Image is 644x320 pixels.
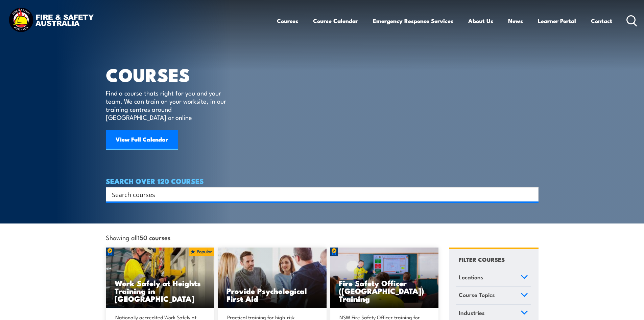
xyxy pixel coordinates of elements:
[373,12,453,30] a: Emergency Response Services
[106,248,215,308] img: Work Safely at Heights Training (1)
[468,12,493,30] a: About Us
[538,12,576,30] a: Learner Portal
[218,248,327,308] img: Mental Health First Aid Training Course from Fire & Safety Australia
[106,130,178,150] a: View Full Calendar
[112,189,524,199] input: Search input
[456,269,531,287] a: Locations
[313,12,358,30] a: Course Calendar
[113,190,525,199] form: Search form
[339,279,430,302] h3: Fire Safety Officer ([GEOGRAPHIC_DATA]) Training
[527,190,536,199] button: Search magnifier button
[456,287,531,304] a: Course Topics
[115,279,206,302] h3: Work Safely at Heights Training in [GEOGRAPHIC_DATA]
[106,177,539,185] h4: SEARCH OVER 120 COURSES
[459,308,485,317] span: Industries
[106,248,215,308] a: Work Safely at Heights Training in [GEOGRAPHIC_DATA]
[459,255,505,264] h4: FILTER COURSES
[459,290,495,299] span: Course Topics
[218,248,327,308] a: Provide Psychological First Aid
[226,287,318,302] h3: Provide Psychological First Aid
[106,234,170,241] span: Showing all
[591,12,612,30] a: Contact
[330,248,439,308] img: Fire Safety Advisor
[106,66,236,82] h1: COURSES
[106,89,229,121] p: Find a course thats right for you and your team. We can train on your worksite, in our training c...
[459,273,483,282] span: Locations
[277,12,298,30] a: Courses
[508,12,523,30] a: News
[138,233,170,242] strong: 150 courses
[330,248,439,308] a: Fire Safety Officer ([GEOGRAPHIC_DATA]) Training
